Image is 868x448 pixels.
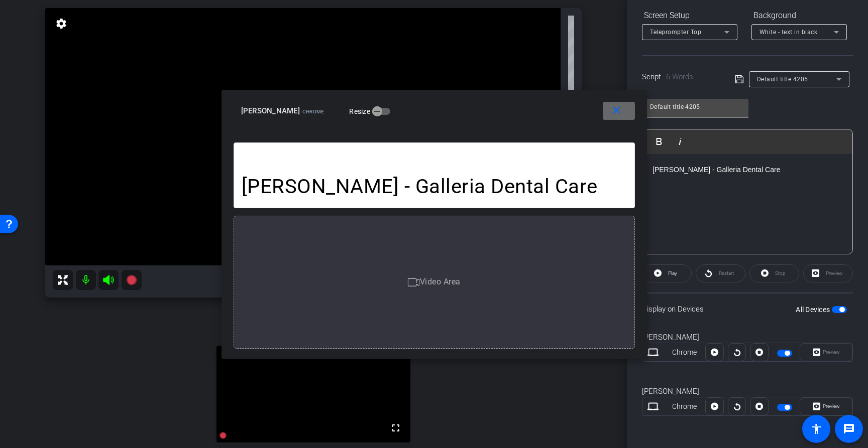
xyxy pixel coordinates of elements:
[54,18,68,30] mat-icon: settings
[757,76,808,83] span: Default title 4205
[610,104,623,117] mat-icon: close
[664,347,706,358] div: Chrome
[810,423,822,435] mat-icon: accessibility
[420,277,461,286] span: Video Area
[796,305,832,315] label: All Devices
[390,422,402,434] mat-icon: fullscreen
[642,292,853,325] div: Display on Devices
[241,106,300,115] span: [PERSON_NAME]
[664,401,706,412] div: Chrome
[666,72,693,81] span: 6 Words
[649,131,669,152] button: Bold (⌘B)
[823,403,840,409] span: Preview
[671,131,690,152] button: Italic (⌘I)
[349,106,372,116] label: Resize
[650,29,701,36] span: Teleprompter Top
[642,71,721,83] div: Script
[668,270,677,276] span: Play
[653,166,780,174] span: [PERSON_NAME] - Galleria Dental Care
[650,101,740,113] input: Title
[642,386,853,397] div: [PERSON_NAME]
[642,332,853,343] div: [PERSON_NAME]
[242,175,598,198] span: [PERSON_NAME] - Galleria Dental Care
[642,7,737,24] div: Screen Setup
[843,423,855,435] mat-icon: message
[302,109,324,114] span: Chrome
